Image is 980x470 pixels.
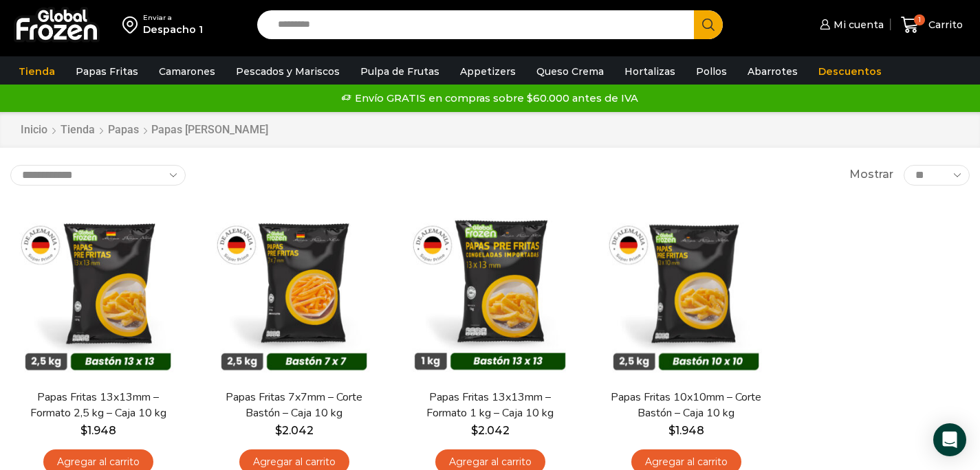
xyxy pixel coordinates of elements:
button: Search button [694,10,723,39]
span: Mostrar [849,167,893,183]
img: address-field-icon.svg [122,13,143,36]
a: Camarones [152,58,222,85]
h1: Papas [PERSON_NAME] [151,123,268,136]
a: Tienda [60,122,96,138]
a: Pescados y Mariscos [229,58,347,85]
div: Enviar a [143,13,203,23]
a: Descuentos [812,58,889,85]
a: Mi cuenta [816,11,884,38]
span: $ [275,424,282,437]
a: Abarrotes [741,58,805,85]
a: Hortalizas [618,58,682,85]
span: Carrito [925,18,963,32]
a: Papas Fritas 13x13mm – Formato 2,5 kg – Caja 10 kg [19,390,177,421]
a: Pulpa de Frutas [353,58,446,85]
a: Queso Crema [530,58,611,85]
a: 1 Carrito [897,9,966,41]
bdi: 1.948 [80,424,116,437]
a: Appetizers [453,58,523,85]
span: $ [668,424,675,437]
div: Open Intercom Messenger [933,423,966,456]
a: Papas Fritas 13x13mm – Formato 1 kg – Caja 10 kg [411,390,569,421]
span: Mi cuenta [830,18,884,32]
bdi: 1.948 [668,424,704,437]
span: $ [471,424,478,437]
a: Papas Fritas 7x7mm – Corte Bastón – Caja 10 kg [215,390,373,421]
a: Papas [107,122,140,138]
nav: Breadcrumb [20,122,268,138]
bdi: 2.042 [275,424,314,437]
span: $ [80,424,87,437]
div: Despacho 1 [143,23,203,36]
bdi: 2.042 [471,424,510,437]
span: 1 [914,14,925,25]
a: Tienda [12,58,62,85]
a: Papas Fritas [69,58,145,85]
a: Pollos [689,58,734,85]
a: Inicio [20,122,48,138]
select: Pedido de la tienda [10,165,186,186]
a: Papas Fritas 10x10mm – Corte Bastón – Caja 10 kg [607,390,765,421]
